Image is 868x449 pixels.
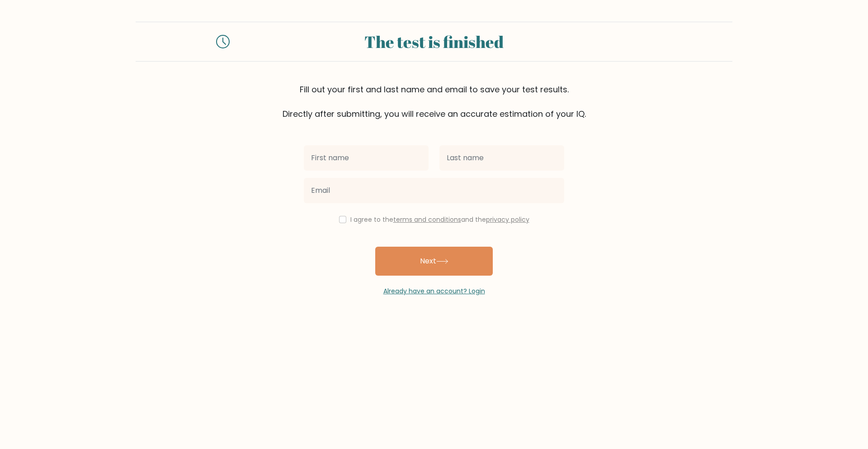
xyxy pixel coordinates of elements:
[439,145,564,171] input: Last name
[486,215,529,224] a: privacy policy
[304,178,564,203] input: Email
[136,83,732,120] div: Fill out your first and last name and email to save your test results. Directly after submitting,...
[383,287,485,296] a: Already have an account? Login
[241,29,627,54] div: The test is finished
[304,145,429,171] input: First name
[350,215,529,224] label: I agree to the and the
[393,215,461,224] a: terms and conditions
[375,247,493,276] button: Next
